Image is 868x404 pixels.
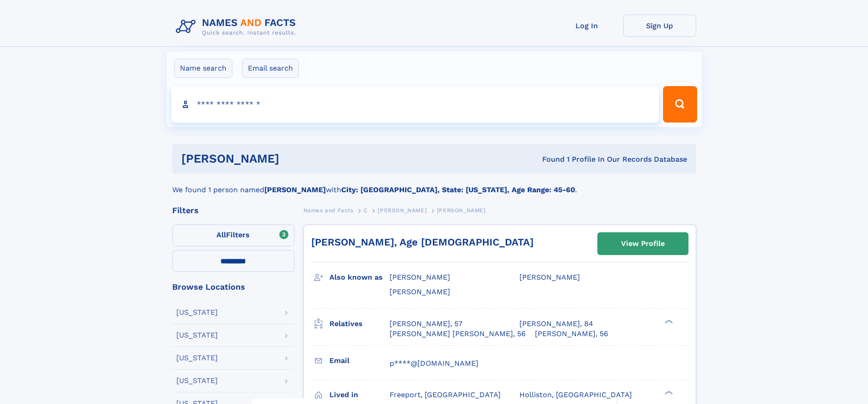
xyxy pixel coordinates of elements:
div: ❯ [663,389,673,395]
span: [PERSON_NAME] [390,287,450,296]
a: [PERSON_NAME], 84 [519,319,593,329]
a: Log In [550,15,623,37]
a: Names and Facts [303,205,354,216]
input: search input [171,86,659,123]
span: All [216,230,226,239]
span: [PERSON_NAME] [378,207,426,214]
div: We found 1 person named with . [172,174,696,195]
span: [PERSON_NAME] [519,273,580,281]
a: [PERSON_NAME], 57 [390,319,462,329]
a: C [364,205,368,216]
h3: Lived in [329,387,390,403]
span: [PERSON_NAME] [437,207,486,214]
div: Found 1 Profile In Our Records Database [411,154,687,164]
h1: [PERSON_NAME] [181,153,411,164]
div: [US_STATE] [176,354,218,362]
a: [PERSON_NAME], 56 [535,329,608,339]
b: City: [GEOGRAPHIC_DATA], State: [US_STATE], Age Range: 45-60 [341,185,575,194]
div: [US_STATE] [176,309,218,316]
label: Email search [242,59,299,78]
a: View Profile [598,233,688,255]
div: [US_STATE] [176,332,218,339]
div: View Profile [621,233,665,254]
div: [US_STATE] [176,377,218,384]
img: Logo Names and Facts [172,15,303,39]
label: Filters [172,225,294,246]
div: Filters [172,206,294,215]
h3: Email [329,353,390,368]
span: Holliston, [GEOGRAPHIC_DATA] [519,390,632,399]
label: Name search [174,59,232,78]
a: [PERSON_NAME] [PERSON_NAME], 56 [390,329,526,339]
div: ❯ [663,318,673,324]
span: [PERSON_NAME] [390,273,450,281]
div: Browse Locations [172,283,294,291]
h3: Relatives [329,316,390,332]
a: [PERSON_NAME] [378,205,426,216]
b: [PERSON_NAME] [264,185,326,194]
h3: Also known as [329,270,390,285]
button: Search Button [663,86,697,123]
a: Sign Up [623,15,696,37]
a: [PERSON_NAME], Age [DEMOGRAPHIC_DATA] [311,236,534,248]
span: Freeport, [GEOGRAPHIC_DATA] [390,390,501,399]
span: C [364,207,368,214]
